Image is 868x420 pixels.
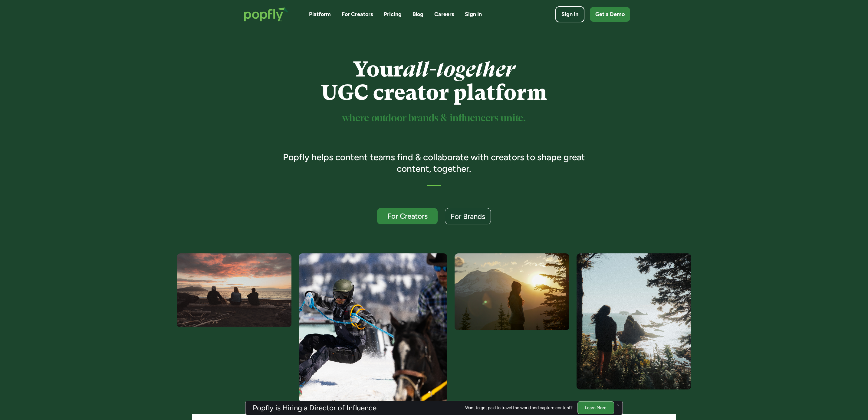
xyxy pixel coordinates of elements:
[384,11,402,18] a: Pricing
[445,208,491,224] a: For Brands
[561,11,578,18] div: Sign in
[342,114,526,123] sup: where outdoor brands & influencers unite.
[403,57,515,82] em: all-together
[434,11,454,18] a: Careers
[590,7,630,22] a: Get a Demo
[465,11,482,18] a: Sign In
[555,6,584,22] a: Sign in
[383,212,432,220] div: For Creators
[413,11,423,18] a: Blog
[253,404,376,412] h3: Popfly is Hiring a Director of Influence
[595,11,625,18] div: Get a Demo
[342,11,373,18] a: For Creators
[238,1,294,28] a: home
[451,213,485,220] div: For Brands
[377,208,438,224] a: For Creators
[275,151,594,174] h3: Popfly helps content teams find & collaborate with creators to shape great content, together.
[465,405,573,410] div: Want to get paid to travel the world and capture content?
[309,11,331,18] a: Platform
[275,58,594,104] h1: Your UGC creator platform
[577,401,614,414] a: Learn More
